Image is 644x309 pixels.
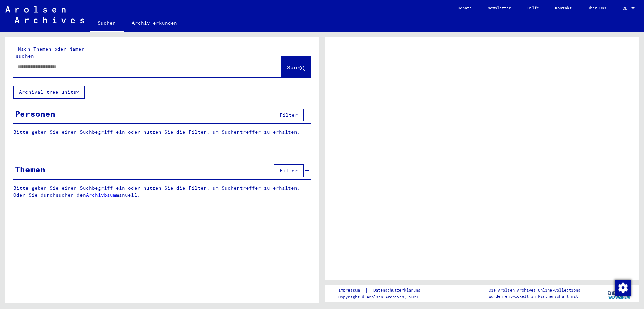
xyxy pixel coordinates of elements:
button: Archival tree units [13,86,85,99]
a: Impressum [338,287,365,294]
img: Zustimmung ändern [615,280,631,296]
span: Filter [280,112,298,118]
img: Arolsen_neg.svg [5,6,84,23]
img: yv_logo.png [607,285,632,302]
button: Suche [281,56,311,77]
a: Suchen [90,15,124,32]
button: Filter [274,164,304,177]
div: Themen [15,163,45,176]
span: Filter [280,168,298,174]
div: Personen [15,108,55,120]
span: Suche [287,64,304,71]
a: Archiv erkunden [124,15,185,31]
p: Copyright © Arolsen Archives, 2021 [338,294,428,300]
p: wurden entwickelt in Partnerschaft mit [489,293,580,299]
mat-label: Nach Themen oder Namen suchen [16,46,85,59]
p: Bitte geben Sie einen Suchbegriff ein oder nutzen Sie die Filter, um Suchertreffer zu erhalten. O... [13,185,311,199]
p: Die Arolsen Archives Online-Collections [489,287,580,293]
span: DE [623,6,630,11]
button: Filter [274,109,304,121]
p: Bitte geben Sie einen Suchbegriff ein oder nutzen Sie die Filter, um Suchertreffer zu erhalten. [13,129,311,136]
a: Datenschutzerklärung [368,287,428,294]
a: Archivbaum [86,192,116,198]
div: | [338,287,428,294]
